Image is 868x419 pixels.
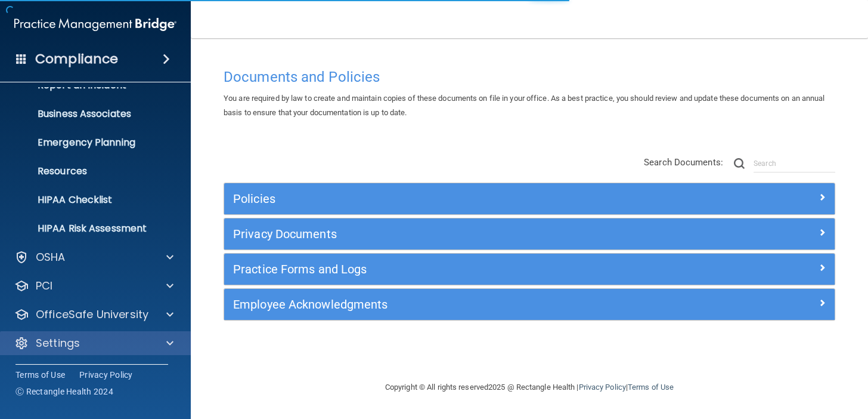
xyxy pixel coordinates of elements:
[233,295,826,314] a: Employee Acknowledgments
[233,192,673,205] h5: Policies
[35,51,118,67] h4: Compliance
[36,279,52,293] p: PCI
[15,386,113,398] span: Ⓒ Rectangle Health 2024
[754,155,835,172] input: Search
[14,307,173,322] a: OfficeSafe University
[662,357,854,405] iframe: Drift Widget Chat Controller
[8,137,170,149] p: Emergency Planning
[8,108,170,120] p: Business Associates
[36,336,80,350] p: Settings
[233,298,673,311] h5: Employee Acknowledgments
[233,227,673,241] h5: Privacy Documents
[15,369,65,381] a: Terms of Use
[578,383,625,392] a: Privacy Policy
[8,194,170,206] p: HIPAA Checklist
[36,250,66,264] p: OSHA
[233,260,826,279] a: Practice Forms and Logs
[224,94,824,117] span: You are required by law to create and maintain copies of these documents on file in your office. ...
[734,158,745,169] img: ic-search.3b580494.png
[628,383,674,392] a: Terms of Use
[8,223,170,235] p: HIPAA Risk Assessment
[8,165,170,177] p: Resources
[233,263,673,276] h5: Practice Forms and Logs
[8,79,170,91] p: Report an Incident
[233,224,826,244] a: Privacy Documents
[644,157,723,168] span: Search Documents:
[14,13,176,36] img: PMB logo
[79,369,133,381] a: Privacy Policy
[224,69,835,85] h4: Documents and Policies
[233,189,826,208] a: Policies
[312,368,747,406] div: Copyright © All rights reserved 2025 @ Rectangle Health | |
[14,279,173,293] a: PCI
[14,250,173,264] a: OSHA
[14,336,173,350] a: Settings
[36,307,148,322] p: OfficeSafe University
